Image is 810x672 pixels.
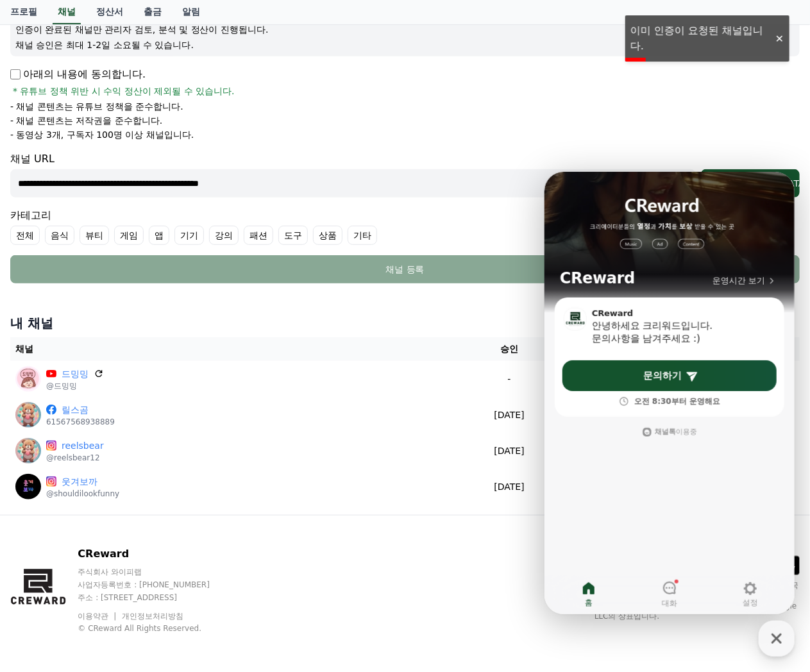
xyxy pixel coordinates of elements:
p: - 채널 콘텐츠는 저작권을 준수합니다. [10,114,162,127]
p: CReward [78,546,234,562]
div: 채널 URL [10,151,800,197]
label: 기타 [348,226,377,245]
label: 상품 [313,226,342,245]
button: [DEMOGRAPHIC_DATA] [701,169,800,197]
div: [DEMOGRAPHIC_DATA] [706,177,795,190]
span: * 유튜브 정책 위반 시 수익 정산이 제외될 수 있습니다. [13,85,235,97]
img: 릴스곰 [15,402,41,428]
label: 패션 [244,226,273,245]
p: 아래의 내용에 동의합니다. [10,67,146,82]
label: 전체 [10,226,40,245]
a: 웃겨보까 [62,475,119,489]
p: - [439,373,580,386]
th: 채널 [10,337,434,361]
p: [DATE] [439,480,580,494]
p: @shouldilookfunny [46,489,119,499]
label: 강의 [209,226,239,245]
h4: 내 채널 [10,314,800,332]
p: @reelsbear12 [46,453,104,463]
img: reelsbear [15,438,41,464]
label: 뷰티 [80,226,109,245]
p: [DATE] [439,408,580,422]
p: [DATE] [439,444,580,458]
p: 인증이 완료된 채널만 관리자 검토, 분석 및 정산이 진행됩니다. [15,23,795,36]
p: @드밍밍 [46,381,104,391]
p: 주소 : [STREET_ADDRESS] [78,592,234,603]
label: 기기 [174,226,204,245]
p: 사업자등록번호 : [PHONE_NUMBER] [78,580,234,590]
a: 개인정보처리방침 [122,612,183,621]
a: 이용약관 [78,612,118,621]
img: 드밍밍 [15,366,41,392]
button: 채널 등록 [10,255,800,283]
p: 주식회사 와이피랩 [78,567,234,577]
iframe: Channel chat [544,172,795,614]
p: 채널 승인은 최대 1-2일 소요될 수 있습니다. [15,38,795,51]
a: 드밍밍 [62,367,89,381]
label: 게임 [114,226,144,245]
a: 릴스곰 [62,403,115,417]
div: 카테고리 [10,208,800,245]
div: 채널 등록 [36,263,774,276]
p: - 동영상 3개, 구독자 100명 이상 채널입니다. [10,128,194,141]
img: 웃겨보까 [15,474,41,500]
label: 앱 [149,226,169,245]
p: © CReward All Rights Reserved. [78,623,234,634]
th: 승인 [434,337,585,361]
label: 음식 [45,226,74,245]
p: 61567568938889 [46,417,115,427]
label: 도구 [278,226,308,245]
a: reelsbear [62,439,104,453]
p: - 채널 콘텐츠는 유튜브 정책을 준수합니다. [10,100,183,113]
